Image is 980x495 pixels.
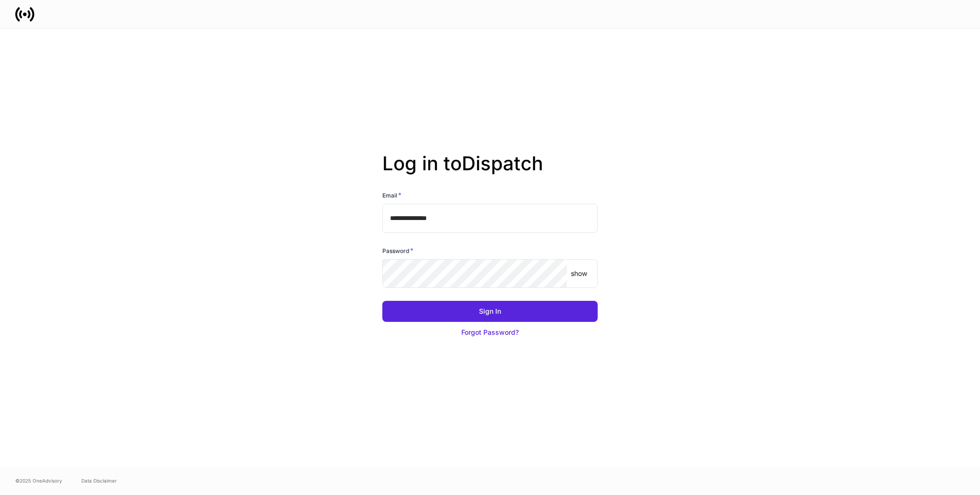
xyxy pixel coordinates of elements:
div: Sign In [479,307,501,316]
button: Sign In [382,301,598,322]
span: © 2025 OneAdvisory [15,477,62,484]
a: Data Disclaimer [81,477,117,484]
h6: Password [382,246,413,255]
h2: Log in to Dispatch [382,152,598,190]
div: Forgot Password? [461,328,519,337]
button: Forgot Password? [382,322,598,343]
h6: Email [382,190,401,200]
p: show [571,269,587,278]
